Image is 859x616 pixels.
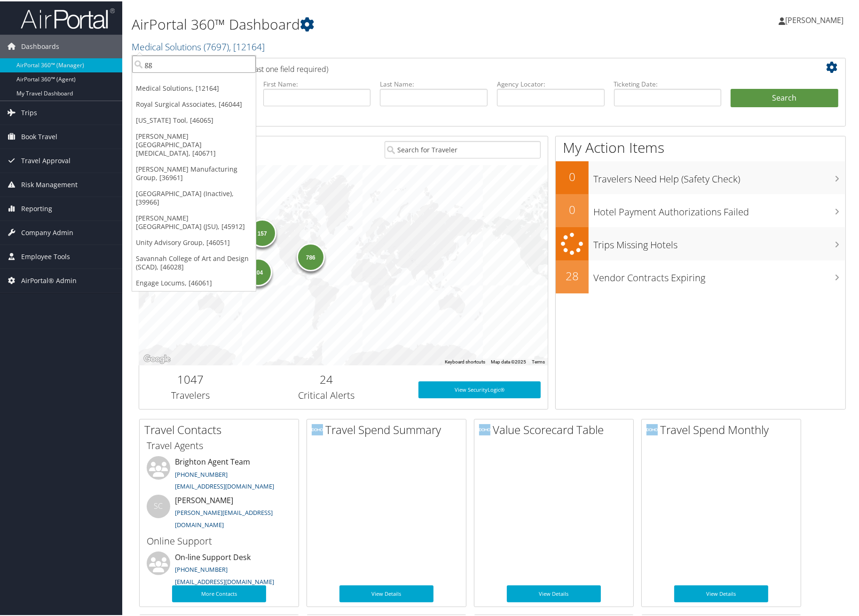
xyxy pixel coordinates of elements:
a: [PERSON_NAME][GEOGRAPHIC_DATA][MEDICAL_DATA], [40671] [132,127,256,160]
div: 104 [244,256,272,284]
h2: 28 [556,267,589,283]
h2: 1047 [146,370,234,386]
img: airportal-logo.png [21,6,115,28]
h2: 0 [556,200,589,216]
h2: Travel Contacts [144,420,299,436]
a: [PERSON_NAME] [779,5,853,33]
div: 157 [248,218,276,246]
button: Keyboard shortcuts [445,357,485,364]
a: Open this area in Google Maps (opens a new window) [142,352,173,364]
h3: Hotel Payment Authorizations Failed [593,199,845,217]
a: [PERSON_NAME][EMAIL_ADDRESS][DOMAIN_NAME] [175,507,273,528]
a: [EMAIL_ADDRESS][DOMAIN_NAME] [175,576,274,584]
span: Book Travel [21,124,57,147]
a: [GEOGRAPHIC_DATA] (Inactive), [39966] [132,184,256,209]
a: Medical Solutions [132,39,265,52]
span: Company Admin [21,220,73,243]
span: ( 7697 ) [204,39,229,52]
img: Google [142,352,173,364]
h3: Travelers [146,387,234,401]
h2: 24 [248,370,404,386]
a: 0Hotel Payment Authorizations Failed [556,193,845,226]
h3: Online Support [147,533,292,546]
a: Royal Surgical Associates, [46044] [132,95,256,111]
h1: AirPortal 360™ Dashboard [132,13,613,33]
h3: Vendor Contracts Expiring [593,265,845,283]
label: First Name: [263,78,371,87]
a: Terms (opens in new tab) [532,358,545,363]
span: Employee Tools [21,244,70,267]
a: Trips Missing Hotels [556,226,845,259]
a: [EMAIL_ADDRESS][DOMAIN_NAME] [175,481,274,489]
h3: Critical Alerts [248,387,404,401]
li: [PERSON_NAME] [142,493,296,532]
label: Agency Locator: [497,78,605,87]
h2: Travel Spend Summary [312,420,466,436]
a: View Details [674,584,768,601]
a: View Details [339,584,433,601]
a: Savannah College of Art and Design (SCAD), [46028] [132,249,256,274]
button: Search [731,87,838,106]
a: More Contacts [172,584,266,601]
a: View SecurityLogic® [418,380,541,397]
a: Unity Advisory Group, [46051] [132,233,256,249]
span: AirPortal® Admin [21,268,77,291]
a: Medical Solutions, [12164] [132,79,256,95]
img: domo-logo.png [312,423,323,434]
span: [PERSON_NAME] [785,14,843,24]
a: View Details [507,584,601,601]
a: 28Vendor Contracts Expiring [556,259,845,292]
img: domo-logo.png [646,423,658,434]
li: On-line Support Desk [142,550,296,589]
h1: My Action Items [556,136,845,156]
span: , [ 12164 ] [229,39,265,52]
h2: Airtinerary Lookup [146,58,780,74]
span: Travel Approval [21,148,71,171]
span: Reporting [21,196,52,219]
div: 786 [296,242,324,270]
a: [PHONE_NUMBER] [175,469,228,477]
label: Last Name: [380,78,488,87]
a: 0Travelers Need Help (Safety Check) [556,160,845,193]
a: [PERSON_NAME] Manufacturing Group, [36961] [132,160,256,184]
label: Ticketing Date: [614,78,722,87]
h2: Value Scorecard Table [479,420,633,436]
a: [PHONE_NUMBER] [175,564,228,572]
input: Search for Traveler [385,140,541,157]
h2: 0 [556,167,589,183]
span: (at least one field required) [238,63,328,73]
h3: Travel Agents [147,438,292,451]
span: Trips [21,100,37,123]
h3: Travelers Need Help (Safety Check) [593,166,845,184]
h2: Travel Spend Monthly [646,420,801,436]
a: Engage Locums, [46061] [132,274,256,290]
span: Dashboards [21,33,59,57]
a: [US_STATE] Tool, [46065] [132,111,256,127]
img: domo-logo.png [479,423,490,434]
div: SC [147,493,170,517]
span: Risk Management [21,172,78,195]
li: Brighton Agent Team [142,455,296,493]
h3: Trips Missing Hotels [593,232,845,250]
span: Map data ©2025 [491,358,526,363]
a: [PERSON_NAME][GEOGRAPHIC_DATA] (JSU), [45912] [132,209,256,233]
input: Search Accounts [132,54,256,71]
